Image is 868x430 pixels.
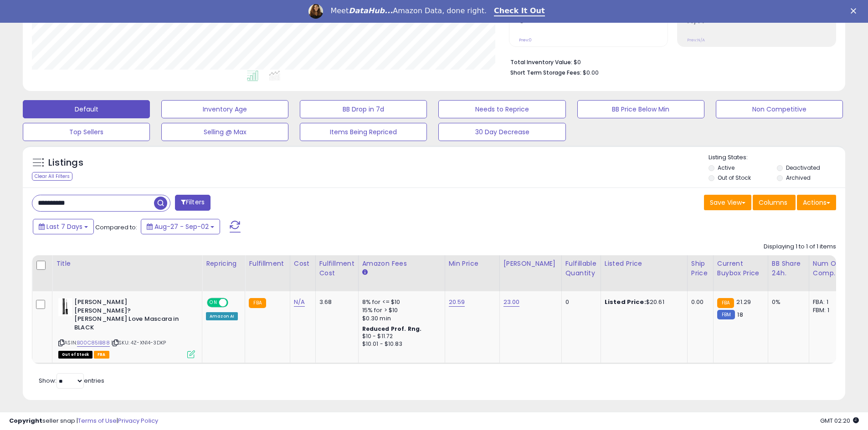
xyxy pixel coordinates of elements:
span: ON [208,299,219,307]
span: 18 [737,310,743,319]
div: Fulfillable Quantity [565,259,597,278]
div: 8% for <= $10 [362,298,438,306]
small: FBM [717,310,735,319]
a: N/A [294,298,305,307]
button: BB Price Below Min [577,100,704,118]
div: $0.30 min [362,314,438,323]
img: Profile image for Georgie [308,4,323,19]
span: | SKU: 4Z-XN14-3DKP [111,339,166,346]
b: [PERSON_NAME] [PERSON_NAME]? [PERSON_NAME] Love Mascara in BLACK [74,298,185,334]
a: Privacy Policy [118,416,158,425]
div: FBM: 1 [813,306,843,314]
button: Actions [797,195,836,210]
label: Deactivated [786,164,820,172]
div: Amazon Fees [362,259,441,268]
p: Listing States: [709,153,845,162]
div: Num of Comp. [813,259,846,278]
small: FBA [249,298,266,308]
b: Reduced Prof. Rng. [362,325,422,333]
button: 30 Day Decrease [438,123,565,141]
button: Inventory Age [161,100,288,118]
small: FBA [717,298,734,308]
b: Short Term Storage Fees: [510,69,581,76]
div: Close [851,8,860,14]
button: Items Being Repriced [300,123,427,141]
div: Displaying 1 to 1 of 1 items [764,243,836,251]
div: 0.00 [691,298,706,306]
small: Amazon Fees. [362,268,368,277]
b: Total Inventory Value: [510,58,572,66]
div: Fulfillment [249,259,286,268]
button: Last 7 Days [33,219,94,234]
a: Check It Out [494,6,545,16]
b: Listed Price: [605,298,646,306]
span: $0.00 [583,68,599,77]
li: $0 [510,56,829,67]
div: seller snap | | [9,417,158,425]
div: $20.61 [605,298,680,306]
span: Aug-27 - Sep-02 [154,222,209,231]
strong: Copyright [9,416,42,425]
span: All listings that are currently out of stock and unavailable for purchase on Amazon [58,351,92,359]
button: Selling @ Max [161,123,288,141]
span: Show: entries [39,376,104,385]
div: Repricing [206,259,241,268]
div: Title [56,259,198,268]
label: Active [718,164,734,172]
span: Last 7 Days [46,222,82,231]
div: [PERSON_NAME] [503,259,558,268]
div: $10.01 - $10.83 [362,340,438,348]
button: Needs to Reprice [438,100,565,118]
span: Columns [759,198,787,207]
h5: Listings [48,157,83,169]
div: Meet Amazon Data, done right. [330,6,487,15]
small: Prev: N/A [687,37,705,43]
i: DataHub... [349,6,393,15]
img: 314Ftz-KhbL._SL40_.jpg [58,298,72,316]
button: BB Drop in 7d [300,100,427,118]
div: 0% [772,298,802,306]
div: Cost [294,259,312,268]
div: FBA: 1 [813,298,843,306]
a: B00C85IB88 [77,339,110,347]
div: 15% for > $10 [362,306,438,314]
button: Top Sellers [23,123,150,141]
button: Aug-27 - Sep-02 [141,219,220,234]
button: Filters [175,195,211,211]
div: 0 [565,298,594,306]
span: 2025-09-10 02:20 GMT [820,416,859,425]
div: Min Price [449,259,496,268]
button: Non Competitive [716,100,843,118]
small: Prev: 0 [519,37,532,43]
div: 3.68 [319,298,351,306]
span: OFF [227,299,241,307]
div: ASIN: [58,298,195,357]
div: Current Buybox Price [717,259,764,278]
label: Out of Stock [718,174,751,182]
div: $10 - $11.72 [362,333,438,340]
div: Fulfillment Cost [319,259,354,278]
a: 23.00 [503,298,520,307]
div: Listed Price [605,259,683,268]
span: Compared to: [95,223,137,232]
div: Ship Price [691,259,709,278]
button: Save View [704,195,751,210]
div: BB Share 24h. [772,259,805,278]
div: Amazon AI [206,312,238,320]
div: Clear All Filters [32,172,72,181]
button: Columns [753,195,796,210]
span: FBA [94,351,109,359]
button: Default [23,100,150,118]
span: 21.29 [736,298,751,306]
a: 20.59 [449,298,465,307]
a: Terms of Use [78,416,117,425]
label: Archived [786,174,811,182]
